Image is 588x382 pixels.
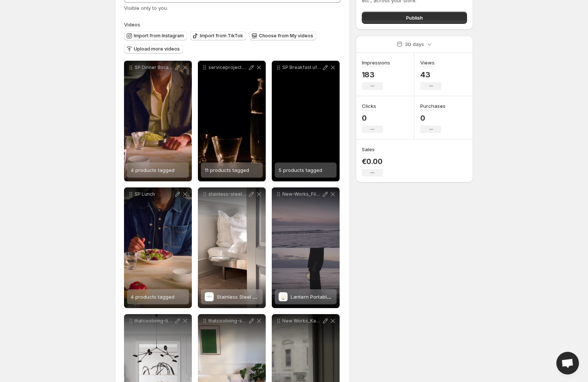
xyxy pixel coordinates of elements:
span: 11 products tagged [205,167,249,173]
p: 0 [420,114,446,123]
button: Import from TikTok [190,31,246,40]
h3: Impressions [362,59,390,66]
span: 4 products tagged [131,294,175,300]
span: Import from Instagram [134,33,184,39]
p: stainless-steel-bed-thatcooliving [208,191,248,197]
p: SP Dinner Bucatini with [PERSON_NAME] Pesto Red Wine [135,64,174,71]
p: 43 [420,70,441,79]
div: SP Dinner Bucatini with [PERSON_NAME] Pesto Red Wine4 products tagged [124,61,192,181]
span: Import from TikTok [200,33,243,39]
span: Videos [124,21,140,28]
p: thatcooliving-tiktok [135,318,174,324]
a: Open chat [556,352,579,374]
p: €0.00 [362,157,383,166]
h3: Sales [362,146,375,153]
span: Stainless Steel Bed [217,294,262,300]
span: Publish [406,14,423,21]
button: Upload more videos [124,44,183,54]
div: New-Works_Film_Story-Format_Lantern_Portable_Table_LampLantern Portable LampLantern Portable Lamp [272,187,340,308]
p: thatcooliving-sofa-bed [208,318,248,324]
p: New Works_Karl-[PERSON_NAME] Table Lamp_Smoked Oak_1080p HD_1 [282,318,322,324]
span: 4 products tagged [131,167,175,173]
div: SP Lunch4 products tagged [124,187,192,308]
p: SP Breakfast ufs a la coque mouillettes [282,64,322,71]
button: Choose from My videos [249,31,316,40]
p: 30 days [405,40,424,48]
p: 183 [362,70,390,79]
span: Upload more videos [134,46,180,52]
h3: Clicks [362,102,376,110]
p: 0 [362,114,383,123]
button: Publish [362,12,467,24]
span: Lantern Portable Lamp [291,294,344,300]
h3: Views [420,59,435,66]
div: stainless-steel-bed-thatcoolivingStainless Steel BedStainless Steel Bed [198,187,266,308]
span: 5 products tagged [279,167,322,173]
h3: Purchases [420,102,446,110]
p: SP Lunch [135,191,174,197]
div: serviceprojects mp411 products tagged [198,61,266,181]
p: serviceprojects mp4 [208,64,248,71]
div: SP Breakfast ufs a la coque mouillettes5 products tagged [272,61,340,181]
span: Choose from My videos [259,33,313,39]
p: New-Works_Film_Story-Format_Lantern_Portable_Table_Lamp [282,191,322,197]
span: Visible only to you. [124,5,168,11]
button: Import from Instagram [124,31,187,40]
